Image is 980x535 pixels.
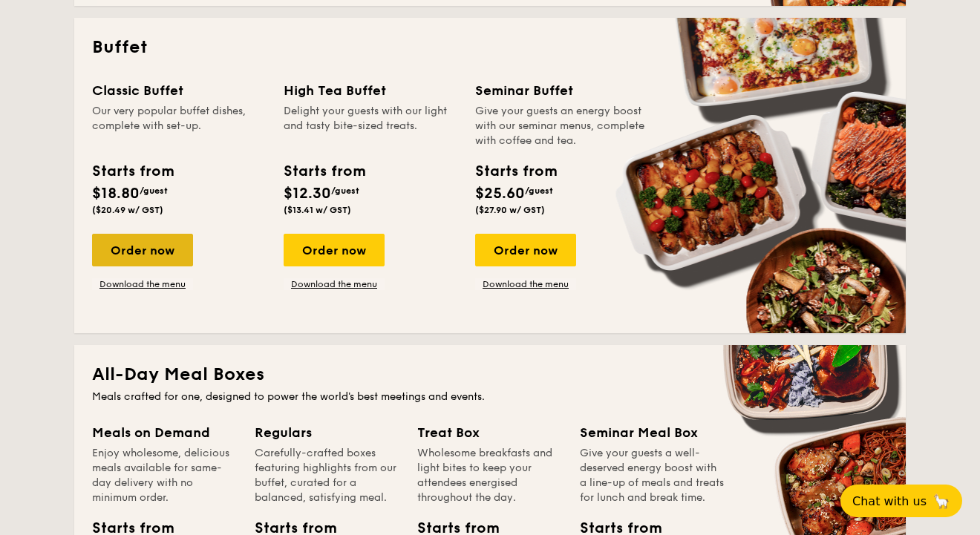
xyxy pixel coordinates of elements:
[475,185,525,203] span: $25.60
[580,422,725,443] div: Seminar Meal Box
[852,494,927,508] span: Chat with us
[284,80,457,101] div: High Tea Buffet
[284,205,351,215] span: ($13.41 w/ GST)
[92,160,173,183] div: Starts from
[284,104,457,148] div: Delight your guests with our light and tasty bite-sized treats.
[580,446,725,505] div: Give your guests a well-deserved energy boost with a line-up of meals and treats for lunch and br...
[417,422,562,443] div: Treat Box
[475,278,576,290] a: Download the menu
[92,278,193,290] a: Download the menu
[92,104,266,148] div: Our very popular buffet dishes, complete with set-up.
[475,234,576,266] div: Order now
[417,446,562,505] div: Wholesome breakfasts and light bites to keep your attendees energised throughout the day.
[92,80,266,101] div: Classic Buffet
[92,363,888,387] h2: All-Day Meal Boxes
[140,186,168,196] span: /guest
[840,485,962,517] button: Chat with us🦙
[255,446,399,505] div: Carefully-crafted boxes featuring highlights from our buffet, curated for a balanced, satisfying ...
[92,390,888,404] div: Meals crafted for one, designed to power the world's best meetings and events.
[92,185,140,203] span: $18.80
[475,160,556,183] div: Starts from
[475,104,649,148] div: Give your guests an energy boost with our seminar menus, complete with coffee and tea.
[525,186,553,196] span: /guest
[475,205,545,215] span: ($27.90 w/ GST)
[932,493,950,510] span: 🦙
[475,80,649,101] div: Seminar Buffet
[92,234,193,266] div: Order now
[92,446,237,505] div: Enjoy wholesome, delicious meals available for same-day delivery with no minimum order.
[331,186,359,196] span: /guest
[92,422,237,443] div: Meals on Demand
[255,422,399,443] div: Regulars
[284,160,365,183] div: Starts from
[284,234,385,266] div: Order now
[92,205,163,215] span: ($20.49 w/ GST)
[284,185,331,203] span: $12.30
[284,278,385,290] a: Download the menu
[92,36,888,59] h2: Buffet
